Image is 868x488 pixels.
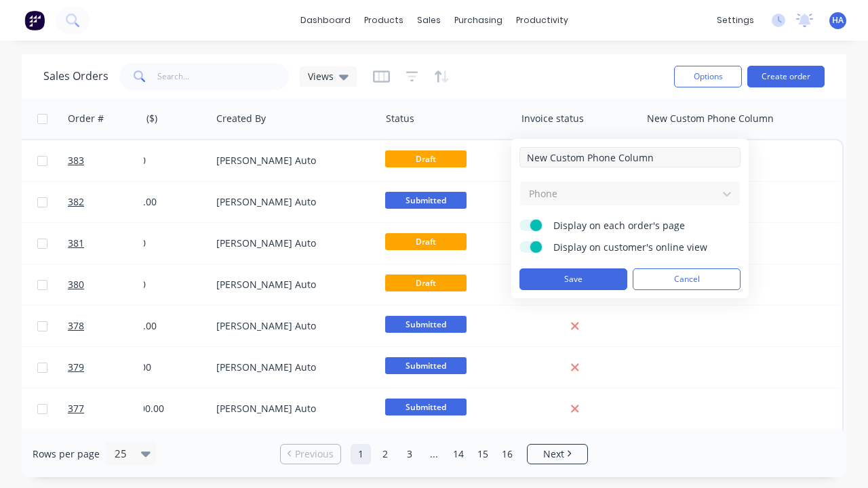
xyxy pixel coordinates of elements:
a: 382 [68,182,149,222]
div: Status [386,112,414,125]
span: 383 [68,154,84,167]
div: [PERSON_NAME] Auto [216,402,367,415]
span: Submitted [385,192,467,209]
div: Order # [68,112,104,125]
div: $143.00 [121,195,201,209]
div: [PERSON_NAME] Auto [216,278,367,291]
div: Invoice status [521,112,584,125]
a: 380 [68,264,149,305]
span: 380 [68,278,84,291]
div: $143.00 [121,319,201,333]
div: Created By [216,112,266,125]
div: [PERSON_NAME] Auto [216,237,367,250]
input: Enter column name... [519,147,741,167]
span: Draft [385,150,467,167]
div: [PERSON_NAME] Auto [216,319,367,333]
div: [PERSON_NAME] Auto [216,154,367,167]
span: Rows per page [33,447,100,461]
span: Draft [385,274,467,291]
span: Display on each order's page [553,219,723,232]
img: Factory [24,10,45,30]
div: [PERSON_NAME] Auto [216,361,367,374]
button: Options [674,66,742,87]
a: Page 16 [497,444,517,464]
div: $0.00 [121,154,201,167]
a: 377 [68,388,149,429]
div: settings [710,10,761,30]
span: 381 [68,237,84,250]
span: Submitted [385,399,467,415]
span: HA [832,14,844,26]
a: Jump forward [424,444,444,464]
button: Cancel [633,268,741,290]
div: New Custom Phone Column [647,112,774,125]
a: Next page [528,447,587,461]
span: 379 [68,361,84,374]
span: 382 [68,195,84,209]
div: purchasing [448,10,509,30]
div: sales [410,10,448,30]
span: Display on customer's online view [553,241,723,254]
a: 379 [68,347,149,388]
ul: Pagination [275,444,593,464]
a: 378 [68,306,149,346]
a: Previous page [281,447,340,461]
div: $11.00 [121,361,201,374]
span: 378 [68,319,84,333]
a: dashboard [294,10,357,30]
div: $0.00 [121,237,201,250]
h1: Sales Orders [43,70,108,83]
a: Page 2 [375,444,395,464]
span: Views [308,69,334,83]
a: Page 15 [473,444,493,464]
button: Create order [747,66,825,87]
span: Submitted [385,357,467,374]
a: 383 [68,140,149,181]
span: Draft [385,233,467,250]
div: products [357,10,410,30]
div: $1,100.00 [121,402,201,415]
a: 376 [68,430,149,470]
input: Search... [157,63,290,90]
a: 381 [68,223,149,264]
div: $0.00 [121,278,201,291]
div: productivity [509,10,575,30]
a: Page 14 [448,444,469,464]
button: Save [519,268,627,290]
a: Page 3 [399,444,420,464]
span: 377 [68,402,84,415]
div: [PERSON_NAME] Auto [216,195,367,209]
span: Submitted [385,316,467,333]
span: Previous [295,447,334,461]
span: Next [543,447,564,461]
a: Page 1 is your current page [351,444,371,464]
